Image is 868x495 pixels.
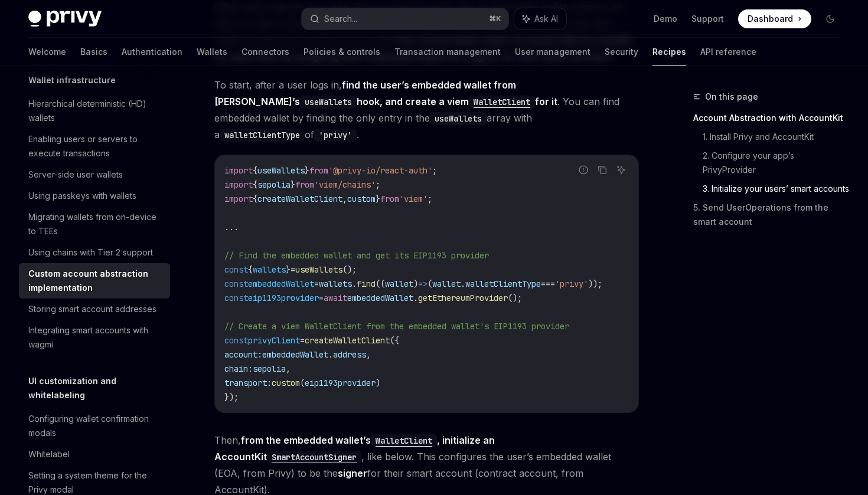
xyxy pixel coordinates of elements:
button: Ask AI [514,8,566,29]
span: ( [300,378,305,388]
a: Hierarchical deterministic (HD) wallets [19,93,170,129]
a: User management [515,38,590,66]
span: account: [224,349,262,360]
span: address [333,349,366,360]
a: 1. Install Privy and AccountKit [703,127,849,146]
span: const [224,264,248,275]
a: Authentication [122,38,182,66]
a: Dashboard [738,9,811,28]
span: from [295,179,314,190]
a: 2. Configure your app’s PrivyProvider [703,146,849,179]
button: Search...⌘K [302,8,508,29]
span: ⌘ K [489,14,501,24]
span: // Create a viem WalletClient from the embedded wallet's EIP1193 provider [224,321,569,332]
a: Enabling users or servers to execute transactions [19,129,170,164]
strong: find the user’s embedded wallet from [PERSON_NAME]’s hook, and create a viem for it [214,79,557,107]
div: Server-side user wallets [28,168,123,182]
span: useWallets [257,165,305,176]
span: ) [376,378,380,388]
a: 3. Initialize your users’ smart accounts [703,179,849,198]
span: , [342,194,347,204]
span: , [286,363,291,374]
span: , [366,349,371,360]
a: Transaction management [394,38,501,66]
div: Migrating wallets from on-device to TEEs [28,210,163,238]
span: const [224,335,248,346]
div: Configuring wallet confirmation modals [28,412,163,440]
span: ({ [390,335,399,346]
span: } [376,194,380,204]
span: 'viem/chains' [314,179,376,190]
div: Hierarchical deterministic (HD) wallets [28,97,163,125]
span: import [224,179,253,190]
span: Ask AI [534,13,558,25]
span: wallets [319,278,352,289]
a: Integrating smart accounts with wagmi [19,320,170,355]
span: To start, after a user logs in, . You can find embedded wallet by finding the only entry in the a... [214,77,639,143]
a: Welcome [28,38,66,66]
a: Basics [80,38,107,66]
span: walletClientType [465,278,541,289]
span: = [319,293,324,303]
span: (); [508,293,522,303]
span: chain: [224,363,253,374]
span: const [224,278,248,289]
a: Using chains with Tier 2 support [19,242,170,263]
span: )); [588,278,602,289]
span: import [224,165,253,176]
span: { [253,194,257,204]
span: ; [432,165,437,176]
a: API reference [700,38,756,66]
span: sepolia [253,363,286,374]
span: = [291,264,295,275]
div: Enabling users or servers to execute transactions [28,132,163,160]
span: // Find the embedded wallet and get its EIP1193 provider [224,250,489,261]
img: dark logo [28,11,102,27]
a: Connectors [242,38,289,66]
span: custom [347,194,376,204]
a: Account Abstraction with AccountKit [693,109,849,127]
button: Report incorrect code [576,162,591,178]
a: Policies & controls [304,38,380,66]
a: Migrating wallets from on-device to TEEs [19,206,170,242]
span: import [224,194,253,204]
span: privyClient [248,335,300,346]
span: } [286,264,291,275]
span: } [305,165,309,176]
span: embeddedWallet [262,349,328,360]
span: eip1193provider [305,378,376,388]
code: SmartAccountSigner [267,451,361,464]
code: useWallets [430,112,487,125]
span: wallets [253,264,286,275]
a: WalletClient [469,96,535,107]
a: Wallets [197,38,227,66]
button: Copy the contents from the code block [595,162,610,178]
span: On this page [705,90,758,104]
span: wallet [432,278,461,289]
div: Whitelabel [28,447,70,461]
code: WalletClient [371,434,437,447]
span: . [461,278,465,289]
span: custom [272,378,300,388]
a: Whitelabel [19,444,170,465]
span: 'privy' [555,278,588,289]
strong: from the embedded wallet’s , initialize an AccountKit [214,434,495,463]
div: Integrating smart accounts with wagmi [28,323,163,352]
code: useWallets [300,96,357,109]
span: embeddedWallet [347,293,413,303]
span: const [224,293,248,303]
div: Search... [324,12,357,26]
span: await [324,293,347,303]
strong: signer [338,467,367,479]
span: transport: [224,378,272,388]
a: Demo [654,13,677,25]
div: Custom account abstraction implementation [28,267,163,295]
a: Custom account abstraction implementation [19,263,170,299]
span: getEthereumProvider [418,293,508,303]
span: ; [376,179,380,190]
a: Storing smart account addresses [19,299,170,320]
code: WalletClient [469,96,535,109]
div: Using chains with Tier 2 support [28,245,153,260]
span: ... [224,222,239,232]
span: => [418,278,428,289]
